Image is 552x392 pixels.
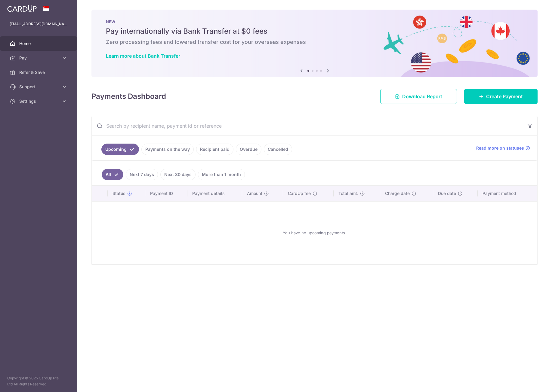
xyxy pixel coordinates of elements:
[236,144,261,155] a: Overdue
[19,41,59,47] span: Home
[10,21,67,27] p: [EMAIL_ADDRESS][DOMAIN_NAME]
[486,93,523,100] span: Create Payment
[478,186,537,201] th: Payment method
[7,5,37,12] img: CardUp
[113,190,125,196] span: Status
[99,206,530,259] div: You have no upcoming payments.
[385,190,410,196] span: Charge date
[196,144,233,155] a: Recipient paid
[198,169,245,180] a: More than 1 month
[338,190,358,196] span: Total amt.
[402,93,442,100] span: Download Report
[380,89,457,104] a: Download Report
[106,26,523,36] h5: Pay internationally via Bank Transfer at $0 fees
[19,69,59,75] span: Refer & Save
[247,190,262,196] span: Amount
[288,190,311,196] span: CardUp fee
[102,169,123,180] a: All
[91,10,538,77] img: Bank transfer banner
[464,89,538,104] a: Create Payment
[19,98,59,104] span: Settings
[106,53,180,59] a: Learn more about Bank Transfer
[145,186,187,201] th: Payment ID
[91,91,166,102] h4: Payments Dashboard
[264,144,292,155] a: Cancelled
[92,116,523,135] input: Search by recipient name, payment id or reference
[106,38,523,46] h6: Zero processing fees and lowered transfer cost for your overseas expenses
[19,55,59,61] span: Pay
[160,169,196,180] a: Next 30 days
[141,144,194,155] a: Payments on the way
[476,145,524,151] span: Read more on statuses
[19,84,59,90] span: Support
[101,144,139,155] a: Upcoming
[476,145,530,151] a: Read more on statuses
[187,186,242,201] th: Payment details
[106,19,523,24] p: NEW
[438,190,456,196] span: Due date
[126,169,158,180] a: Next 7 days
